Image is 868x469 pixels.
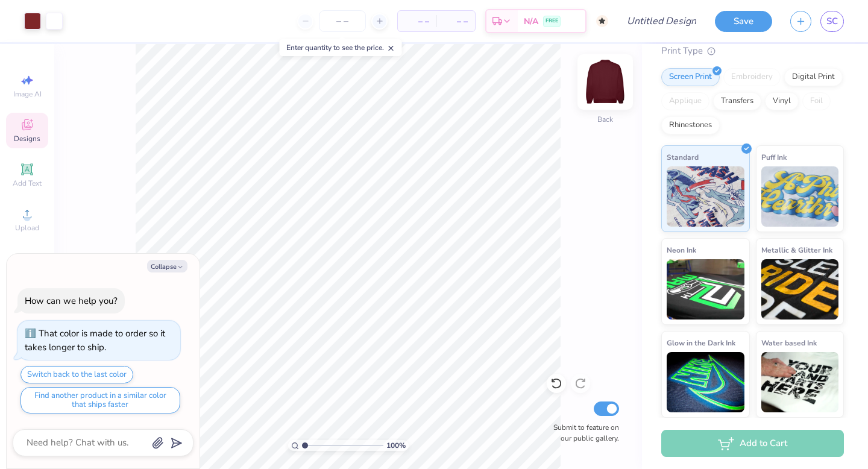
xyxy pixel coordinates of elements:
img: Metallic & Glitter Ink [761,259,839,319]
div: Screen Print [661,68,720,86]
div: Embroidery [723,68,781,86]
img: Water based Ink [761,352,839,412]
span: Standard [667,151,699,163]
img: Standard [667,166,744,227]
span: N/A [524,15,538,28]
span: FREE [546,17,558,25]
span: SC [826,14,838,28]
button: Save [715,11,772,32]
div: That color is made to order so it takes longer to ship. [25,327,165,353]
img: Neon Ink [667,259,744,319]
span: – – [405,15,429,28]
div: Vinyl [765,92,799,110]
span: Water based Ink [761,336,817,349]
span: 100 % [386,440,406,451]
button: Find another product in a similar color that ships faster [20,387,180,414]
div: Applique [661,92,709,110]
a: SC [820,11,844,32]
div: Foil [802,92,831,110]
button: Switch back to the last color [20,366,133,383]
span: Image AI [13,89,42,99]
span: Glow in the Dark Ink [667,336,735,349]
div: How can we help you? [25,295,118,307]
input: – – [319,10,366,32]
label: Submit to feature on our public gallery. [547,422,619,444]
div: Enter quantity to see the price. [280,39,402,56]
span: Add Text [13,178,42,188]
span: Upload [15,223,39,233]
img: Glow in the Dark Ink [667,352,744,412]
span: Neon Ink [667,244,696,256]
div: Back [597,114,613,125]
div: Rhinestones [661,116,720,134]
span: – – [444,15,468,28]
span: Puff Ink [761,151,787,163]
div: Digital Print [784,68,843,86]
input: Untitled Design [617,9,706,33]
div: Print Type [661,44,844,58]
button: Collapse [147,260,187,272]
img: Puff Ink [761,166,839,227]
img: Back [581,58,629,106]
span: Designs [14,134,40,143]
span: Metallic & Glitter Ink [761,244,832,256]
div: Transfers [713,92,761,110]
